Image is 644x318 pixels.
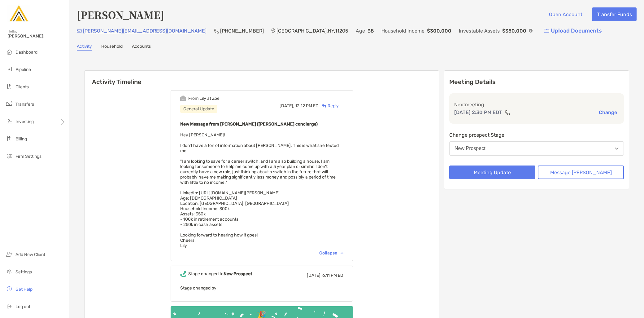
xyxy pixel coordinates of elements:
a: Activity [77,44,92,51]
div: Collapse [319,250,343,256]
button: Change [597,109,619,116]
img: billing icon [6,135,13,142]
a: Household [101,44,123,51]
p: [GEOGRAPHIC_DATA] , NY , 11205 [276,27,348,35]
img: get-help icon [6,285,13,293]
button: Transfer Funds [592,7,637,21]
button: Message [PERSON_NAME] [538,166,624,179]
span: Pipeline [15,67,31,72]
img: Reply icon [322,104,326,108]
span: 12:12 PM ED [295,103,319,108]
span: Investing [15,119,34,124]
img: communication type [505,110,510,115]
img: Info Icon [529,29,533,33]
div: Stage changed to [188,271,252,276]
span: Firm Settings [15,154,41,159]
span: [PERSON_NAME]! [7,33,65,39]
p: [PHONE_NUMBER] [220,27,264,35]
p: 38 [368,27,374,35]
p: Household Income [381,27,424,35]
span: Get Help [15,287,33,292]
img: transfers icon [6,100,13,108]
div: From Lily at Zoe [188,96,220,101]
b: New Message from [PERSON_NAME] ([PERSON_NAME] concierge) [180,121,318,127]
img: add_new_client icon [6,250,13,258]
img: Zoe Logo [7,2,30,25]
div: New Prospect [455,146,485,151]
span: Log out [15,304,30,309]
span: Clients [15,84,29,90]
img: Email Icon [77,29,82,33]
img: dashboard icon [6,48,13,55]
img: investing icon [6,117,13,125]
span: Transfers [15,102,34,107]
button: Open Account [544,7,587,21]
img: Chevron icon [341,252,343,254]
span: Billing [15,136,27,142]
img: logout icon [6,303,13,310]
p: [PERSON_NAME][EMAIL_ADDRESS][DOMAIN_NAME] [83,27,207,35]
img: button icon [544,29,549,33]
img: settings icon [6,268,13,275]
div: General Update [180,105,217,113]
p: $350,000 [502,27,526,35]
a: Upload Documents [540,24,606,38]
span: 6:11 PM ED [322,273,343,278]
h6: Activity Timeline [85,71,439,86]
div: Reply [319,103,339,109]
button: New Prospect [449,141,624,156]
p: Age [356,27,365,35]
p: [DATE] 2:30 PM EDT [454,108,502,116]
img: Phone Icon [214,29,219,33]
p: Change prospect Stage [449,131,624,139]
button: Meeting Update [449,166,535,179]
span: Dashboard [15,50,37,55]
span: [DATE], [307,273,321,278]
img: firm-settings icon [6,152,13,160]
span: Hey [PERSON_NAME]! I don't have a ton of information about [PERSON_NAME]. This is what she texted... [180,132,339,248]
b: New Prospect [224,271,252,276]
span: Settings [15,269,32,275]
p: $300,000 [427,27,451,35]
img: Event icon [180,95,186,101]
img: clients icon [6,83,13,90]
img: Open dropdown arrow [615,148,619,150]
p: Next meeting [454,101,619,108]
p: Meeting Details [449,78,624,86]
img: Event icon [180,271,186,277]
img: Location Icon [271,29,275,33]
p: Investable Assets [459,27,500,35]
span: Add New Client [15,252,45,257]
a: Accounts [132,44,151,51]
h4: [PERSON_NAME] [77,7,164,22]
span: [DATE], [280,103,294,108]
img: pipeline icon [6,65,13,73]
p: Stage changed by: [180,284,343,292]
